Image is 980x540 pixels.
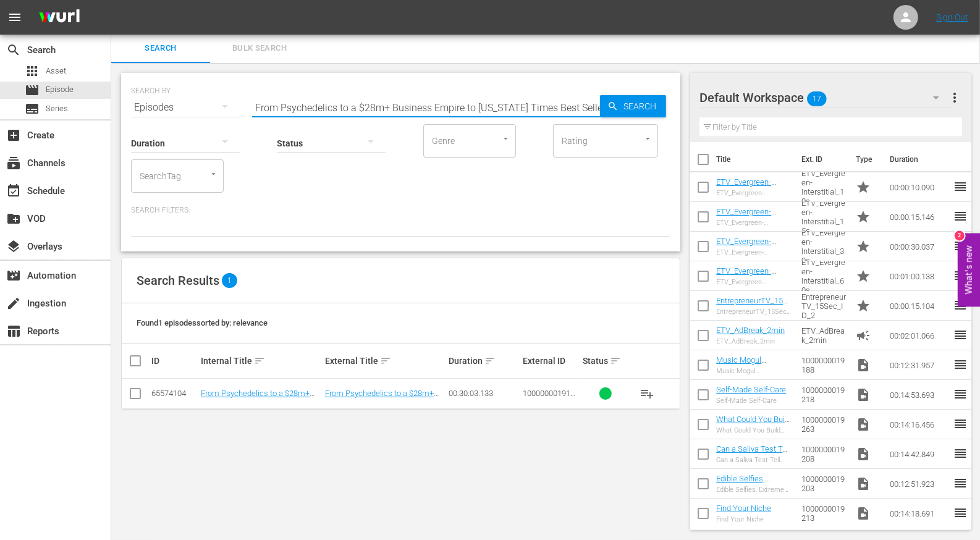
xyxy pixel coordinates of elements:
span: reorder [953,327,968,342]
a: Edible Selfies, Extreme Beer Pong and More! [716,474,783,502]
span: reorder [953,357,968,372]
span: playlist_add [640,386,654,401]
a: ETV_Evergreen-Interstitial_30s [716,237,776,255]
td: 00:14:42.849 [885,439,953,469]
td: 00:01:00.138 [885,261,953,291]
span: reorder [953,179,968,194]
a: What Could You Build With Another $500,000? [716,415,791,442]
div: Find Your Niche [716,515,771,523]
span: reorder [953,387,968,402]
td: 1000000019263 [796,410,851,439]
a: ETV_AdBreak_2min [716,326,785,335]
div: Status [583,353,628,368]
span: VOD [6,211,21,226]
a: Self-Made Self-Care [716,385,786,394]
a: ETV_Evergreen-Interstitial_60s [716,266,776,285]
span: Promo [856,239,871,254]
td: 00:00:10.090 [885,172,953,202]
span: Search [619,95,666,117]
span: Found 1 episodes sorted by: relevance [137,318,268,327]
button: Open [208,168,219,180]
span: sort [254,355,265,366]
td: ETV_Evergreen-Interstitial_15s [796,202,851,232]
span: Schedule [6,184,21,198]
span: Channels [6,156,21,171]
span: Create [6,128,21,143]
span: reorder [953,238,968,253]
div: Edible Selfies, Extreme Beer Pong and More! [716,486,792,494]
td: 00:02:01.066 [885,321,953,350]
span: Promo [856,180,871,195]
button: Open [642,133,654,145]
div: EntrepreneurTV_15Sec_ID_2 [716,308,792,316]
div: What Could You Build With Another $500,000? [716,426,792,434]
a: Sign Out [936,12,968,22]
span: Asset [25,64,40,78]
span: 1000000019192 [523,389,576,407]
th: Title [716,142,794,177]
div: ETV_AdBreak_2min [716,337,785,345]
td: 00:14:53.693 [885,380,953,410]
td: ETV_Evergreen-Interstitial_30s [796,232,851,261]
span: Series [25,101,40,116]
span: reorder [953,446,968,461]
span: sort [484,355,496,366]
span: Promo [856,298,871,313]
span: Bulk Search [218,41,302,56]
div: ID [151,356,197,366]
td: 00:14:18.691 [885,499,953,528]
span: Episode [25,83,40,98]
th: Type [848,142,882,177]
th: Ext. ID [794,142,848,177]
span: reorder [953,476,968,491]
div: Music Mogul [PERSON_NAME] Drops Business & Life Keys [716,367,792,375]
span: Video [856,417,871,432]
div: External Title [325,353,446,368]
span: more_vert [947,90,962,105]
td: 00:00:30.037 [885,232,953,261]
span: Episode [46,83,74,96]
a: Find Your Niche [716,504,771,513]
div: Duration [449,353,519,368]
span: Video [856,476,871,491]
span: sort [380,355,391,366]
span: reorder [953,268,968,283]
button: Open Feedback Widget [958,234,980,307]
span: reorder [953,298,968,313]
a: Can a Saliva Test Tell You Whether He's the One? [716,444,791,472]
td: ETV_AdBreak_2min [796,321,851,350]
span: Search [6,43,21,57]
td: EntrepreneurTV_15Sec_ID_2 [796,291,851,321]
div: ETV_Evergreen-Interstitial_15s [716,219,792,227]
td: 00:00:15.146 [885,202,953,232]
span: Video [856,358,871,373]
span: Automation [6,268,21,283]
span: Ad [856,328,871,343]
td: 1000000019213 [796,499,851,528]
img: ans4CAIJ8jUAAAAAAAAAAAAAAAAAAAAAAAAgQb4GAAAAAAAAAAAAAAAAAAAAAAAAJMjXAAAAAAAAAAAAAAAAAAAAAAAAgAT5G... [30,3,89,32]
div: 2 [955,231,965,241]
span: Video [856,506,871,521]
td: 1000000019208 [796,439,851,469]
span: Video [856,447,871,462]
a: EntrepreneurTV_15Sec_ID_2 [716,296,788,314]
span: Search [119,41,203,56]
div: External ID [523,356,579,366]
span: Promo [856,209,871,224]
td: 1000000019203 [796,469,851,499]
span: Video [856,387,871,402]
div: 00:30:03.133 [449,389,519,398]
div: 65574104 [151,389,197,398]
td: 00:14:16.456 [885,410,953,439]
span: 1 [222,273,237,288]
span: Series [46,103,68,115]
a: Music Mogul [PERSON_NAME] Drops Business & Life Keys [716,355,779,392]
span: Ingestion [6,296,21,311]
span: Search Results [137,273,219,288]
div: Episodes [131,90,240,125]
button: playlist_add [632,379,662,408]
div: Internal Title [201,353,321,368]
td: ETV_Evergreen-Interstitial_10s [796,172,851,202]
td: ETV_Evergreen-Interstitial_60s [796,261,851,291]
td: 1000000019218 [796,380,851,410]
